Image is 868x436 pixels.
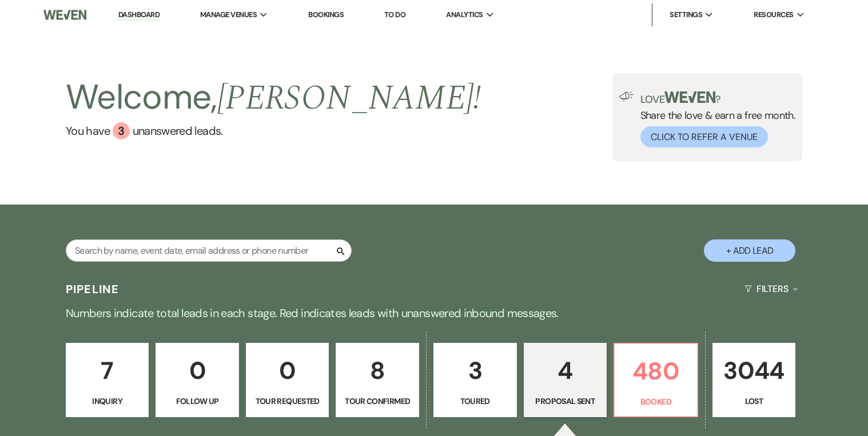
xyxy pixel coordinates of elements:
span: Manage Venues [200,9,257,21]
p: 4 [531,351,600,390]
input: Search by name, event date, email address or phone number [66,239,352,262]
div: Share the love & earn a free month. [634,91,796,147]
p: 8 [343,351,412,390]
button: Filters [740,274,802,304]
button: + Add Lead [704,239,795,262]
span: Resources [754,9,793,21]
button: Click to Refer a Venue [640,126,768,147]
a: To Do [384,10,405,19]
p: Tour Confirmed [343,395,412,407]
p: Inquiry [73,395,142,407]
p: 0 [163,351,232,390]
a: 0Follow Up [156,343,239,417]
p: 3044 [720,351,789,390]
a: 8Tour Confirmed [336,343,419,417]
p: Proposal Sent [531,395,600,407]
img: loud-speaker-illustration.svg [619,91,634,101]
a: 4Proposal Sent [524,343,607,417]
p: Tour Requested [253,395,322,407]
p: 0 [253,351,322,390]
p: 7 [73,351,142,390]
p: Lost [720,395,789,407]
p: Love ? [640,91,796,105]
a: Bookings [308,10,344,19]
a: You have 3 unanswered leads. [66,122,481,139]
p: Toured [441,395,509,407]
h3: Pipeline [66,281,120,297]
a: 3Toured [433,343,517,417]
h2: Welcome, [66,73,481,122]
p: Follow Up [163,395,232,407]
span: Analytics [446,9,483,21]
p: Numbers indicate total leads in each stage. Red indicates leads with unanswered inbound messages. [22,304,846,322]
span: [PERSON_NAME] ! [217,72,481,125]
span: Settings [670,9,702,21]
p: 3 [441,351,509,390]
div: 3 [113,122,130,139]
img: weven-logo-green.svg [664,91,715,103]
a: Dashboard [118,10,160,21]
img: Weven Logo [43,3,86,27]
a: 0Tour Requested [246,343,329,417]
p: 480 [622,352,690,390]
a: 480Booked [614,343,698,417]
p: Booked [622,395,690,408]
a: 3044Lost [712,343,796,417]
a: 7Inquiry [66,343,149,417]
